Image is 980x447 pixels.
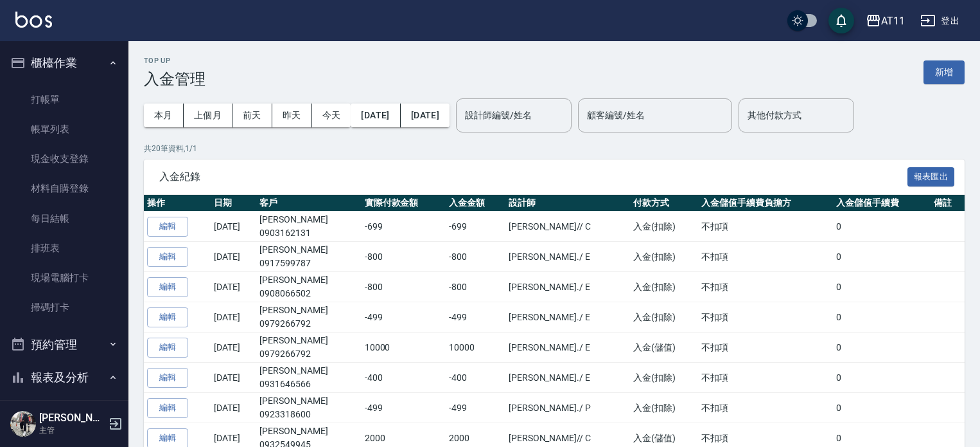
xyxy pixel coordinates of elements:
[362,302,446,333] td: -499
[232,104,272,127] button: 前天
[446,333,505,363] td: 10000
[256,195,361,212] th: 客戶
[272,104,312,127] button: 昨天
[630,195,698,212] th: 付款方式
[698,302,833,333] td: 不扣項
[630,333,698,363] td: 入金(儲值)
[833,393,930,423] td: 0
[147,277,188,297] button: 編輯
[5,85,123,114] a: 打帳單
[923,60,965,84] button: 新增
[446,302,505,333] td: -499
[5,361,123,394] button: 報表及分析
[446,363,505,393] td: -400
[505,195,630,212] th: 設計師
[5,174,123,203] a: 材料自購登錄
[828,8,854,33] button: save
[505,242,630,272] td: [PERSON_NAME]. / E
[446,195,505,212] th: 入金金額
[259,408,358,421] p: 0923318600
[147,217,188,237] button: 編輯
[15,12,52,28] img: Logo
[362,212,446,242] td: -699
[698,393,833,423] td: 不扣項
[147,398,188,418] button: 編輯
[259,226,358,240] p: 0903162131
[211,195,256,212] th: 日期
[505,363,630,393] td: [PERSON_NAME]. / E
[256,272,361,302] td: [PERSON_NAME]
[5,263,123,293] a: 現場電腦打卡
[505,272,630,302] td: [PERSON_NAME]. / E
[5,328,123,361] button: 預約管理
[5,293,123,322] a: 掃碼打卡
[256,212,361,242] td: [PERSON_NAME]
[698,195,833,212] th: 入金儲值手續費負擔方
[362,333,446,363] td: 10000
[144,143,965,154] p: 共 20 筆資料, 1 / 1
[147,307,188,327] button: 編輯
[630,393,698,423] td: 入金(扣除)
[256,302,361,333] td: [PERSON_NAME]
[211,272,256,302] td: [DATE]
[5,114,123,144] a: 帳單列表
[211,212,256,242] td: [DATE]
[259,287,358,300] p: 0908066502
[630,212,698,242] td: 入金(扣除)
[147,368,188,388] button: 編輯
[144,195,211,212] th: 操作
[5,233,123,263] a: 排班表
[259,257,358,270] p: 0917599787
[446,393,505,423] td: -499
[362,272,446,302] td: -800
[39,424,105,436] p: 主管
[144,57,206,65] h2: Top Up
[698,333,833,363] td: 不扣項
[256,363,361,393] td: [PERSON_NAME]
[833,333,930,363] td: 0
[259,378,358,391] p: 0931646566
[907,167,955,187] button: 報表匯出
[39,412,105,424] h5: [PERSON_NAME].
[833,242,930,272] td: 0
[833,302,930,333] td: 0
[211,302,256,333] td: [DATE]
[256,393,361,423] td: [PERSON_NAME]
[159,170,907,183] span: 入金紀錄
[259,347,358,361] p: 0979266792
[505,302,630,333] td: [PERSON_NAME]. / E
[505,393,630,423] td: [PERSON_NAME]. / P
[931,195,965,212] th: 備註
[259,317,358,331] p: 0979266792
[446,272,505,302] td: -800
[861,8,910,34] button: AT11
[833,195,930,212] th: 入金儲值手續費
[184,104,232,127] button: 上個月
[5,46,123,80] button: 櫃檯作業
[147,338,188,358] button: 編輯
[505,333,630,363] td: [PERSON_NAME]. / E
[915,9,965,33] button: 登出
[5,204,123,233] a: 每日結帳
[698,272,833,302] td: 不扣項
[362,195,446,212] th: 實際付款金額
[5,399,123,429] a: 報表目錄
[256,242,361,272] td: [PERSON_NAME]
[312,104,351,127] button: 今天
[211,333,256,363] td: [DATE]
[211,363,256,393] td: [DATE]
[362,363,446,393] td: -400
[630,242,698,272] td: 入金(扣除)
[698,212,833,242] td: 不扣項
[351,104,400,127] button: [DATE]
[144,70,206,88] h3: 入金管理
[256,333,361,363] td: [PERSON_NAME]
[144,104,184,127] button: 本月
[833,272,930,302] td: 0
[630,363,698,393] td: 入金(扣除)
[5,144,123,174] a: 現金收支登錄
[362,242,446,272] td: -800
[630,302,698,333] td: 入金(扣除)
[923,66,965,78] a: 新增
[698,242,833,272] td: 不扣項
